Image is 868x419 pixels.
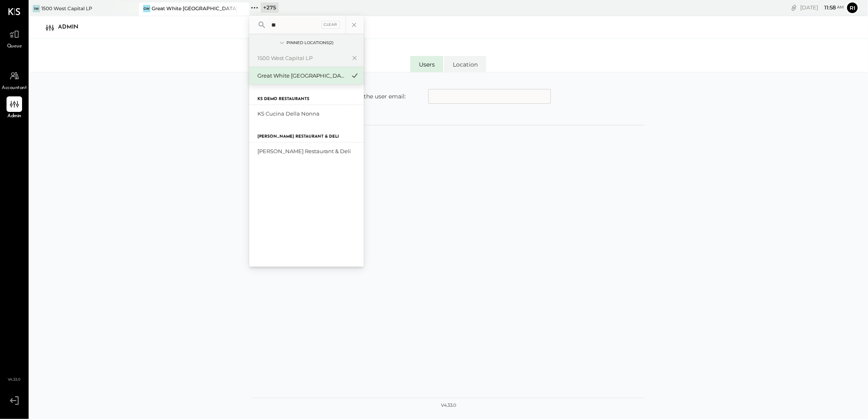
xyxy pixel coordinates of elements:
div: + 275 [261,2,279,13]
div: KS Cucina Della Nonna [257,110,360,118]
a: Accountant [0,68,28,92]
div: [DATE] [800,4,844,11]
a: Admin [0,96,28,120]
li: Location [444,56,486,72]
span: Queue [7,43,22,50]
button: Ri [846,1,859,14]
div: GW [143,5,150,12]
div: Pinned Locations ( 2 ) [286,40,333,46]
div: 1W [33,5,40,12]
div: 1500 West Capital LP [257,54,346,62]
div: Great White [GEOGRAPHIC_DATA] [257,72,346,80]
div: Admin [58,21,87,34]
div: 1500 West Capital LP [41,5,92,12]
label: Enter the user email: [347,92,406,100]
li: Users [410,56,443,72]
label: [PERSON_NAME] Restaurant & Deli [257,134,339,140]
a: Queue [0,27,28,50]
div: v 4.33.0 [441,402,456,409]
div: [PERSON_NAME] Restaurant & Deli [257,147,360,155]
p: Select an user to get started. [253,112,645,120]
span: Accountant [2,85,27,92]
div: copy link [790,3,798,12]
div: Great White [GEOGRAPHIC_DATA] [152,5,237,12]
div: Clear [322,21,340,29]
span: Admin [7,113,21,120]
label: KS Demo Restaurants [257,96,309,102]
